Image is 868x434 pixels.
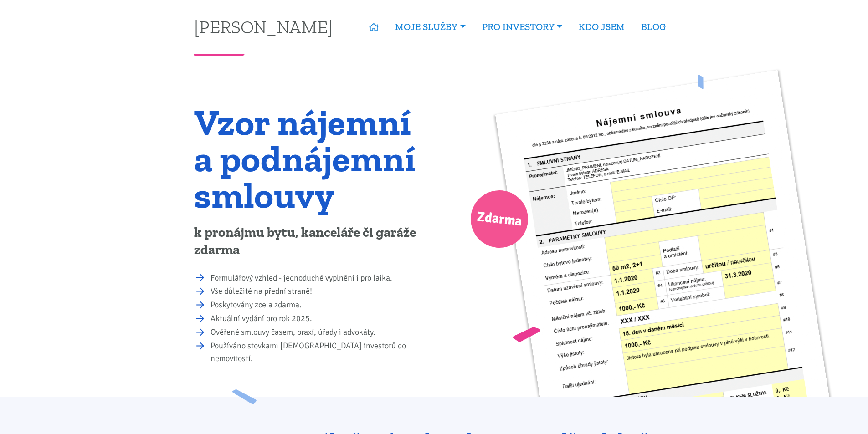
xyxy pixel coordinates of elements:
a: KDO JSEM [570,16,633,37]
li: Poskytovány zcela zdarma. [211,299,428,311]
li: Používáno stovkami [DEMOGRAPHIC_DATA] investorů do nemovitostí. [211,340,428,365]
p: k pronájmu bytu, kanceláře či garáže zdarma [194,224,428,259]
li: Vše důležité na přední straně! [211,285,428,298]
a: MOJE SLUŽBY [387,16,473,37]
h1: Vzor nájemní a podnájemní smlouvy [194,104,428,213]
a: BLOG [633,16,674,37]
a: PRO INVESTORY [474,16,570,37]
span: Zdarma [476,205,523,234]
a: [PERSON_NAME] [194,18,333,36]
li: Ověřené smlouvy časem, praxí, úřady i advokáty. [211,326,428,339]
li: Formulářový vzhled - jednoduché vyplnění i pro laika. [211,272,428,285]
li: Aktuální vydání pro rok 2025. [211,312,428,325]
